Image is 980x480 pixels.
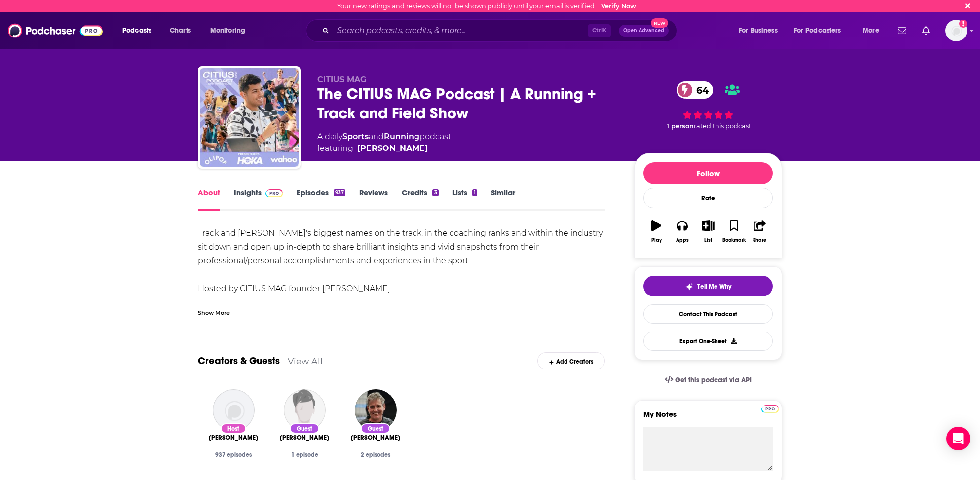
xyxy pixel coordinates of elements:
a: Mark Coogan [351,434,400,442]
button: open menu [115,23,164,38]
button: open menu [732,23,790,38]
img: The CITIUS MAG Podcast | A Running + Track and Field Show [200,68,299,167]
span: Ctrl K [588,24,611,37]
span: [PERSON_NAME] [280,434,329,442]
div: Track and [PERSON_NAME]'s biggest names on the track, in the coaching ranks and within the indust... [198,226,605,406]
img: Mark Coogan [355,389,397,431]
div: Play [651,237,662,243]
a: InsightsPodchaser Pro [234,188,283,211]
div: 937 episodes [206,451,261,458]
div: Rate [643,188,773,208]
img: Podchaser Pro [761,405,779,413]
a: Charts [163,23,197,38]
a: Verify Now [601,2,636,10]
div: Your new ratings and reviews will not be shown publicly until your email is verified. [337,2,636,10]
div: Add Creators [537,352,605,369]
span: Podcasts [122,24,151,37]
span: [PERSON_NAME] [351,434,400,442]
a: Credits3 [402,188,438,211]
button: Show profile menu [945,20,967,41]
div: 937 [334,189,345,196]
a: Reviews [359,188,388,211]
a: Rob Napolitano [280,434,329,442]
a: Pro website [761,404,779,413]
div: Search podcasts, credits, & more... [315,19,686,42]
button: Apps [669,214,695,249]
a: 64 [677,81,714,99]
span: More [863,24,879,37]
a: Contact This Podcast [643,304,773,324]
button: open menu [203,23,258,38]
span: [PERSON_NAME] [209,434,258,442]
img: Rob Napolitano [284,389,326,431]
div: Open Intercom Messenger [946,427,970,450]
button: open menu [788,23,856,38]
img: Podchaser Pro [265,189,283,197]
div: Apps [676,237,689,243]
span: and [369,132,384,141]
button: Bookmark [721,214,747,249]
span: rated this podcast [694,122,751,130]
span: For Podcasters [794,24,841,37]
span: CITIUS MAG [317,75,366,84]
button: tell me why sparkleTell Me Why [643,276,773,296]
div: 1 [472,189,477,196]
a: Creators & Guests [198,355,280,367]
span: For Business [739,24,778,37]
a: Show notifications dropdown [894,22,910,39]
img: User Profile [945,20,967,41]
div: Guest [290,423,319,434]
a: Chris Chavez [357,143,428,154]
svg: Email not verified [959,20,967,28]
a: Lists1 [452,188,477,211]
a: Show notifications dropdown [918,22,934,39]
span: Logged in as BretAita [945,20,967,41]
span: Get this podcast via API [675,376,752,384]
a: Episodes937 [297,188,345,211]
a: Running [384,132,419,141]
div: 64 1 personrated this podcast [634,75,782,137]
input: Search podcasts, credits, & more... [333,23,588,38]
img: Podchaser - Follow, Share and Rate Podcasts [8,21,103,40]
img: tell me why sparkle [685,283,693,291]
a: View All [288,356,323,366]
a: Sports [342,132,369,141]
button: Play [643,214,669,249]
span: featuring [317,143,451,154]
button: open menu [856,23,892,38]
span: Tell Me Why [697,283,731,291]
button: List [695,214,721,249]
img: Chris Chavez [213,389,255,431]
button: Open AdvancedNew [619,25,669,37]
a: Chris Chavez [209,434,258,442]
span: 1 person [667,122,694,130]
label: My Notes [643,409,773,427]
span: Monitoring [210,24,245,37]
div: List [704,237,712,243]
div: Bookmark [722,237,746,243]
button: Share [747,214,773,249]
span: 64 [686,81,714,99]
a: Get this podcast via API [657,368,759,392]
span: Charts [170,24,191,37]
button: Follow [643,162,773,184]
div: Host [221,423,246,434]
span: New [651,18,669,28]
div: A daily podcast [317,131,451,154]
div: 1 episode [277,451,332,458]
div: Guest [361,423,390,434]
button: Export One-Sheet [643,332,773,351]
div: 3 [432,189,438,196]
a: About [198,188,220,211]
span: Open Advanced [623,28,664,33]
div: 2 episodes [348,451,403,458]
a: Similar [491,188,515,211]
div: Share [753,237,766,243]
